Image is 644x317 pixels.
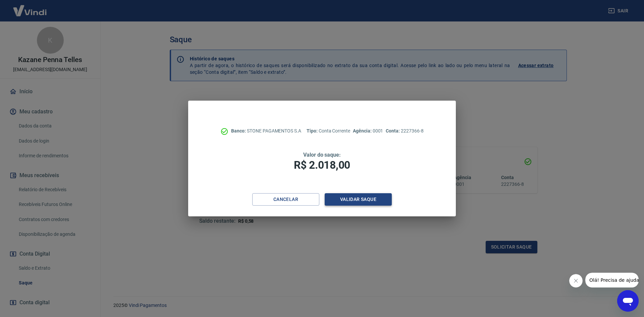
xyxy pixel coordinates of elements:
[353,127,383,135] p: 0001
[231,128,247,134] span: Banco:
[294,159,350,171] span: R$ 2.018,00
[325,193,392,206] button: Validar saque
[307,128,319,134] span: Tipo:
[4,5,56,10] span: Olá! Precisa de ajuda?
[353,128,373,134] span: Agência:
[569,274,583,287] iframe: Fechar mensagem
[386,127,423,135] p: 2227366-8
[252,193,319,206] button: Cancelar
[231,127,301,135] p: STONE PAGAMENTOS S.A
[386,128,401,134] span: Conta:
[307,127,350,135] p: Conta Corrente
[617,290,639,312] iframe: Botão para abrir a janela de mensagens
[585,273,639,287] iframe: Mensagem da empresa
[303,152,341,158] span: Valor do saque:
